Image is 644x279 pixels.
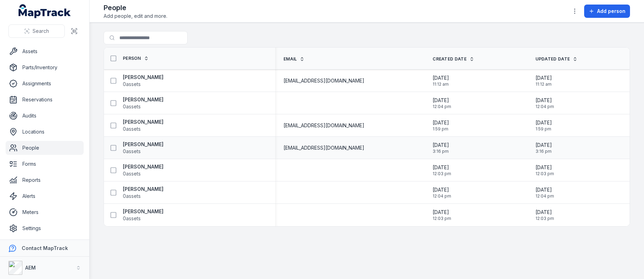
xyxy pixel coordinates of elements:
span: Add person [597,8,625,15]
span: [EMAIL_ADDRESS][DOMAIN_NAME] [283,77,364,84]
time: 23/06/2025, 1:59:57 pm [535,119,552,132]
span: 3:16 pm [535,149,552,154]
span: 0 assets [123,81,141,88]
button: Search [8,24,65,38]
span: [DATE] [535,186,554,193]
span: 11:12 am [433,81,449,87]
span: 12:03 pm [433,216,451,221]
span: 1:59 pm [433,126,449,132]
a: Meters [6,205,84,219]
strong: [PERSON_NAME] [123,186,163,193]
span: Add people, edit and more. [104,13,167,20]
time: 28/08/2025, 12:03:46 pm [535,164,554,177]
span: Search [33,28,49,35]
a: [PERSON_NAME]0assets [123,74,163,88]
span: Created Date [433,56,467,62]
span: 12:04 pm [433,104,451,109]
strong: Contact MapTrack [22,245,68,251]
time: 04/09/2025, 3:16:06 pm [433,142,449,154]
a: Assets [6,44,84,58]
time: 28/08/2025, 12:04:07 pm [535,186,554,199]
a: [PERSON_NAME]0assets [123,208,163,222]
a: Parts/Inventory [6,60,84,74]
span: [DATE] [535,74,552,81]
span: [DATE] [535,164,554,171]
strong: [PERSON_NAME] [123,141,163,148]
span: [DATE] [535,142,552,149]
span: 12:03 pm [535,171,554,177]
time: 28/08/2025, 12:04:07 pm [433,186,451,199]
span: Person [123,56,141,61]
strong: [PERSON_NAME] [123,74,163,81]
time: 04/07/2025, 11:12:13 am [433,74,449,87]
time: 28/08/2025, 12:04:19 pm [433,97,451,109]
span: [DATE] [433,186,451,193]
span: 12:03 pm [535,216,554,221]
span: 11:12 am [535,81,552,87]
span: 0 assets [123,148,141,155]
span: 0 assets [123,215,141,222]
a: Settings [6,221,84,235]
time: 28/08/2025, 12:03:57 pm [535,209,554,221]
a: [PERSON_NAME]0assets [123,186,163,200]
strong: [PERSON_NAME] [123,208,163,215]
a: [PERSON_NAME]0assets [123,141,163,155]
time: 28/08/2025, 12:03:57 pm [433,209,451,221]
a: Reports [6,173,84,187]
a: Person [123,56,149,61]
strong: AEM [25,265,36,271]
span: [DATE] [535,209,554,216]
time: 04/07/2025, 11:12:13 am [535,74,552,87]
span: 0 assets [123,193,141,200]
a: Alerts [6,189,84,203]
a: [PERSON_NAME]0assets [123,163,163,177]
span: 0 assets [123,170,141,177]
time: 28/08/2025, 12:04:19 pm [535,97,554,109]
a: Locations [6,125,84,139]
a: Reservations [6,93,84,107]
span: 0 assets [123,103,141,110]
a: Updated Date [535,56,578,62]
span: [DATE] [433,119,449,126]
span: 1:59 pm [535,126,552,132]
time: 04/09/2025, 3:16:06 pm [535,142,552,154]
time: 23/06/2025, 1:59:57 pm [433,119,449,132]
a: People [6,141,84,155]
span: 12:04 pm [535,104,554,109]
a: Forms [6,157,84,171]
span: 3:16 pm [433,149,449,154]
span: Email [283,56,297,62]
span: Updated Date [535,56,570,62]
span: [EMAIL_ADDRESS][DOMAIN_NAME] [283,122,364,129]
button: Add person [584,5,630,18]
a: Assignments [6,77,84,91]
span: [DATE] [433,74,449,81]
span: [DATE] [535,119,552,126]
span: [DATE] [433,97,451,104]
a: Email [283,56,305,62]
span: [DATE] [535,97,554,104]
strong: [PERSON_NAME] [123,163,163,170]
span: [DATE] [433,209,451,216]
a: Created Date [433,56,474,62]
span: 12:03 pm [433,171,451,177]
span: 12:04 pm [433,193,451,199]
a: [PERSON_NAME]0assets [123,119,163,133]
a: [PERSON_NAME]0assets [123,96,163,110]
span: [DATE] [433,164,451,171]
span: [EMAIL_ADDRESS][DOMAIN_NAME] [283,144,364,151]
a: MapTrack [19,4,71,18]
strong: [PERSON_NAME] [123,119,163,126]
strong: [PERSON_NAME] [123,96,163,103]
a: Audits [6,109,84,123]
span: [DATE] [433,142,449,149]
span: 12:04 pm [535,193,554,199]
h2: People [104,3,167,13]
time: 28/08/2025, 12:03:46 pm [433,164,451,177]
span: 0 assets [123,126,141,133]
